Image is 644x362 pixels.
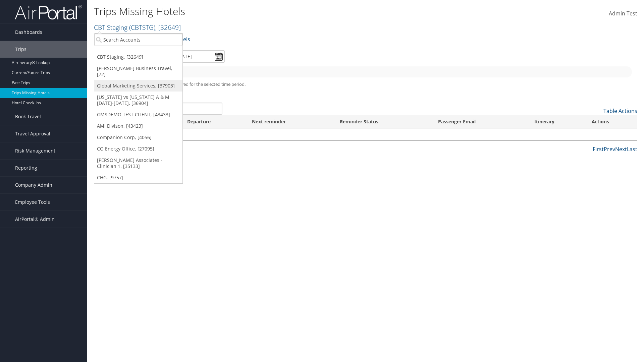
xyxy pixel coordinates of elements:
[432,115,528,128] th: Passenger Email: activate to sort column ascending
[155,23,181,32] span: , [ 32649 ]
[15,194,50,210] span: Employee Tools
[334,115,432,128] th: Reminder Status
[94,35,456,44] p: Filter:
[15,142,55,159] span: Risk Management
[15,160,37,176] span: Reporting
[15,4,82,20] img: airportal-logo.png
[15,177,52,193] span: Company Admin
[94,120,182,132] a: AMI Divison, [43423]
[94,109,182,120] a: GMSDEMO TEST CLIENT, [43433]
[15,41,26,58] span: Trips
[99,81,632,87] h5: * progress bar represents overnights covered for the selected time period.
[181,115,246,128] th: Departure: activate to sort column ascending
[15,211,55,228] span: AirPortal® Admin
[615,145,627,153] a: Next
[609,10,637,17] span: Admin Test
[528,115,586,128] th: Itinerary
[246,115,334,128] th: Next reminder
[603,107,637,115] a: Table Actions
[94,92,182,109] a: [US_STATE] vs [US_STATE] A & M [DATE]-[DATE], [36904]
[94,4,456,18] h1: Trips Missing Hotels
[604,145,615,153] a: Prev
[94,172,182,183] a: CHG, [9757]
[15,125,50,142] span: Travel Approval
[593,145,604,153] a: First
[15,108,41,125] span: Book Travel
[94,80,182,92] a: Global Marketing Services, [37903]
[94,51,182,63] a: CBT Staging, [32649]
[94,34,182,46] input: Search Accounts
[94,128,637,140] td: All overnight stays are covered.
[94,132,182,143] a: Companion Corp, [4056]
[586,115,637,128] th: Actions
[627,145,637,153] a: Last
[609,3,637,24] a: Admin Test
[94,63,182,80] a: [PERSON_NAME] Business Travel, [72]
[154,50,225,63] input: [DATE] - [DATE]
[15,24,42,41] span: Dashboards
[129,23,155,32] span: ( CBTSTG )
[94,143,182,155] a: CO Energy Office, [27095]
[94,23,181,32] a: CBT Staging
[94,155,182,172] a: [PERSON_NAME] Associates - Clinician 1, [35133]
